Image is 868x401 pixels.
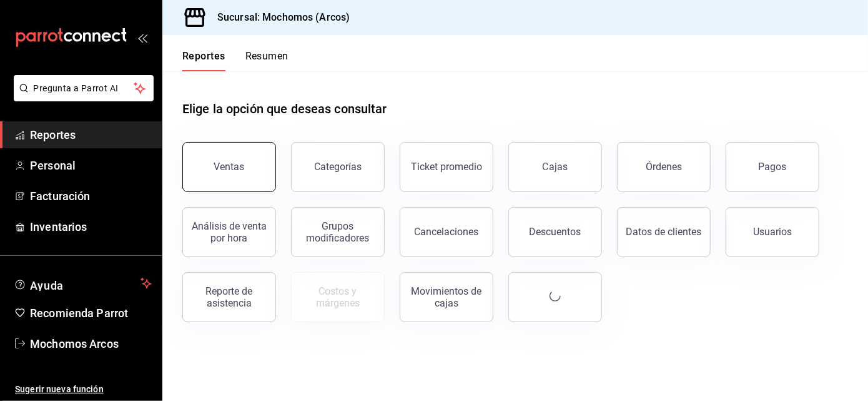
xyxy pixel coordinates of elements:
button: Grupos modificadores [291,207,385,257]
div: Grupos modificadores [299,220,377,244]
button: Contrata inventarios para ver este reporte [291,272,385,322]
button: Reporte de asistencia [182,272,276,322]
button: Órdenes [617,142,711,192]
button: Análisis de venta por hora [182,207,276,257]
div: Cancelaciones [415,226,479,238]
button: Resumen [245,50,289,71]
span: Mochomos Arcos [30,335,152,352]
div: Categorías [314,161,362,173]
div: Costos y márgenes [299,285,377,309]
span: Pregunta a Parrot AI [34,82,134,95]
a: Pregunta a Parrot AI [9,91,154,104]
h1: Elige la opción que deseas consultar [182,99,387,118]
div: Cajas [543,160,568,175]
div: Análisis de venta por hora [190,220,268,244]
div: Órdenes [646,161,682,173]
span: Inventarios [30,218,152,235]
div: Descuentos [530,226,581,238]
span: Personal [30,157,152,174]
button: Datos de clientes [617,207,711,257]
span: Recomienda Parrot [30,305,152,322]
button: Movimientos de cajas [400,272,493,322]
div: Movimientos de cajas [408,285,485,309]
button: open_drawer_menu [137,33,147,43]
button: Ventas [182,142,276,192]
button: Cancelaciones [400,207,493,257]
div: Reporte de asistencia [190,285,268,309]
button: Categorías [291,142,385,192]
button: Pagos [726,142,819,192]
button: Descuentos [508,207,602,257]
button: Usuarios [726,207,819,257]
span: Sugerir nueva función [15,383,152,396]
div: Usuarios [753,226,792,238]
div: Ventas [214,161,245,173]
span: Ayuda [30,276,136,291]
div: Datos de clientes [626,226,702,238]
div: Ticket promedio [411,161,482,173]
h3: Sucursal: Mochomos (Arcos) [207,10,350,25]
div: Pagos [759,161,787,173]
span: Reportes [30,126,152,143]
button: Reportes [182,50,225,71]
a: Cajas [508,142,602,192]
span: Facturación [30,188,152,205]
button: Ticket promedio [400,142,493,192]
div: navigation tabs [182,50,289,71]
button: Pregunta a Parrot AI [14,75,154,101]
